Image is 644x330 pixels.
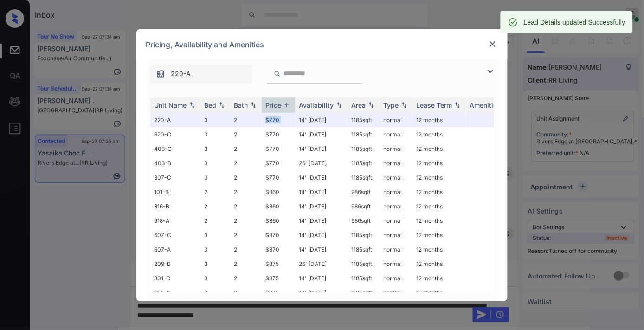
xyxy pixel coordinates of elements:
td: 1185 sqft [348,285,380,300]
div: Amenities [470,101,501,109]
td: normal [380,257,412,271]
img: sorting [217,102,226,108]
td: 14' [DATE] [295,242,348,257]
td: normal [380,156,412,170]
td: 12 months [412,214,466,228]
td: 2 [230,156,262,170]
td: 220-A [150,113,200,127]
td: 918-A [150,214,200,228]
td: 1185 sqft [348,127,380,142]
td: 3 [200,142,230,156]
td: 14' [DATE] [295,127,348,142]
img: icon-zuma [274,70,281,78]
td: 12 months [412,257,466,271]
td: 12 months [412,285,466,300]
td: 816-B [150,199,200,214]
td: $875 [262,285,295,300]
td: 2 [230,113,262,127]
td: 12 months [412,242,466,257]
td: 14' [DATE] [295,113,348,127]
td: 986 sqft [348,185,380,199]
td: 2 [230,285,262,300]
div: Area [351,101,366,109]
img: sorting [367,102,376,108]
div: Unit Name [154,101,187,109]
td: 1185 sqft [348,142,380,156]
td: 3 [200,228,230,242]
img: sorting [282,102,291,109]
div: Price [265,101,281,109]
td: normal [380,185,412,199]
div: Type [383,101,399,109]
td: $870 [262,242,295,257]
span: 220-A [171,69,191,79]
td: $860 [262,199,295,214]
img: icon-zuma [156,69,165,78]
td: 1185 sqft [348,242,380,257]
td: 2 [230,228,262,242]
td: 12 months [412,142,466,156]
td: 614-A [150,285,200,300]
td: 986 sqft [348,199,380,214]
td: $870 [262,228,295,242]
td: normal [380,271,412,285]
td: 14' [DATE] [295,285,348,300]
div: Bed [204,101,216,109]
td: 3 [200,170,230,185]
td: normal [380,285,412,300]
td: 3 [200,156,230,170]
td: normal [380,242,412,257]
td: 2 [230,142,262,156]
div: Lead Details updated Successfully [524,14,625,31]
td: 2 [230,271,262,285]
img: sorting [187,102,197,108]
td: normal [380,199,412,214]
td: 2 [230,199,262,214]
img: close [488,39,497,49]
td: 26' [DATE] [295,257,348,271]
td: 14' [DATE] [295,199,348,214]
td: 209-B [150,257,200,271]
td: 403-C [150,142,200,156]
td: 3 [200,127,230,142]
div: Lease Term [416,101,452,109]
td: 1185 sqft [348,271,380,285]
td: 101-B [150,185,200,199]
td: 12 months [412,185,466,199]
td: 607-A [150,242,200,257]
td: 2 [230,170,262,185]
div: Pricing, Availability and Amenities [136,29,508,60]
td: $770 [262,127,295,142]
div: Bath [234,101,248,109]
td: 1185 sqft [348,156,380,170]
td: 12 months [412,127,466,142]
td: 2 [230,185,262,199]
td: normal [380,113,412,127]
td: 12 months [412,156,466,170]
div: Availability [299,101,334,109]
td: 1185 sqft [348,228,380,242]
td: 3 [200,113,230,127]
td: normal [380,170,412,185]
img: sorting [399,102,409,108]
img: sorting [453,102,462,108]
td: 1185 sqft [348,113,380,127]
td: $875 [262,271,295,285]
td: 3 [200,257,230,271]
td: 2 [200,185,230,199]
td: $875 [262,257,295,271]
td: 12 months [412,199,466,214]
td: 301-C [150,271,200,285]
td: 2 [230,127,262,142]
td: $860 [262,185,295,199]
td: 2 [230,214,262,228]
td: 620-C [150,127,200,142]
td: $770 [262,142,295,156]
td: 14' [DATE] [295,228,348,242]
td: 26' [DATE] [295,156,348,170]
td: normal [380,127,412,142]
td: $770 [262,113,295,127]
td: 307-C [150,170,200,185]
td: 2 [230,242,262,257]
td: 1185 sqft [348,257,380,271]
